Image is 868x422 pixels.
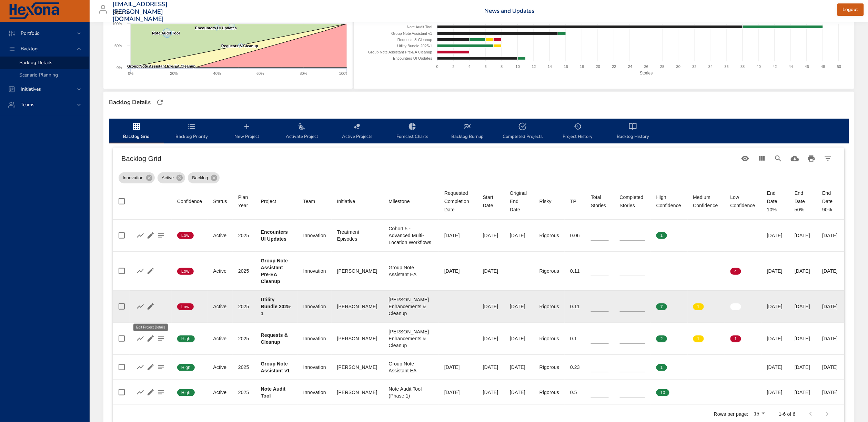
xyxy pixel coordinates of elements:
[596,64,600,69] text: 20
[238,193,250,210] div: Plan Year
[656,232,667,239] span: 1
[221,44,258,48] text: Requests & Cleanup
[177,232,194,239] span: Low
[580,64,584,69] text: 18
[483,303,499,310] div: [DATE]
[303,389,326,396] div: Innovation
[730,336,741,342] span: 1
[156,333,166,344] button: Project Notes
[15,86,47,92] span: Initiatives
[397,44,433,48] text: Utility Bundle 2025-1
[656,193,682,210] div: High Confidence
[119,172,155,183] div: Innovation
[389,197,410,205] div: Sort
[483,389,499,396] div: [DATE]
[516,64,520,69] text: 10
[757,64,761,69] text: 40
[693,390,704,396] span: 0
[730,304,741,310] span: 0
[15,30,45,37] span: Portfolio
[737,150,754,167] button: Standard Views
[213,71,221,76] text: 40%
[837,3,864,16] button: Logout
[795,364,811,371] div: [DATE]
[177,304,194,310] span: Low
[693,336,704,342] span: 1
[238,193,250,210] div: Sort
[693,268,704,274] span: 0
[499,122,546,141] span: Completed Projects
[444,122,491,141] span: Backlog Burnup
[303,268,326,274] div: Innovation
[510,232,528,239] div: [DATE]
[510,364,528,371] div: [DATE]
[468,64,471,69] text: 4
[779,411,796,418] p: 1-6 of 6
[570,232,580,239] div: 0.06
[339,71,349,76] text: 100%
[660,64,665,69] text: 28
[770,150,787,167] button: Search
[539,197,552,205] div: Risky
[510,189,528,214] div: Sort
[767,335,784,342] div: [DATE]
[837,64,841,69] text: 50
[730,390,741,396] span: 0
[822,189,839,214] div: End Date 90%
[539,197,559,205] span: Risky
[730,364,741,371] span: 0
[112,7,132,18] div: Kipu
[803,150,820,167] button: Print
[389,122,436,141] span: Forecast Charts
[155,97,165,108] button: Refresh Page
[539,335,559,342] div: Rigorous
[730,268,741,274] span: 4
[767,364,784,371] div: [DATE]
[822,232,839,239] div: [DATE]
[238,389,250,396] div: 2025
[113,148,845,170] div: Table Toolbar
[261,258,288,284] b: Group Note Assistant Pre-EA Cleanup
[8,2,60,20] img: Hexona
[656,268,667,274] span: 0
[714,411,748,418] p: Rows per page:
[730,193,756,210] div: Sort
[337,229,378,242] div: Treatment Episodes
[539,232,559,239] div: Rigorous
[389,328,433,349] div: [PERSON_NAME] Enhancements & Cleanup
[303,232,326,239] div: Innovation
[337,303,378,310] div: [PERSON_NAME]
[128,71,133,76] text: 0%
[795,268,811,274] div: [DATE]
[620,193,645,210] div: Completed Stories
[177,336,195,342] span: High
[238,232,250,239] div: 2025
[407,25,433,29] text: Note Audit Tool
[156,362,166,372] button: Project Notes
[337,389,378,396] div: [PERSON_NAME]
[300,71,307,76] text: 80%
[773,64,777,69] text: 42
[213,197,227,205] div: Status
[15,101,40,108] span: Teams
[485,64,487,69] text: 6
[177,364,195,371] span: High
[389,197,433,205] span: Milestone
[135,362,145,372] button: Show Burnup
[168,122,215,141] span: Backlog Priority
[392,31,433,36] text: Group Note Assistant v1
[656,364,667,371] span: 1
[693,193,719,210] div: Medium Confidence
[821,64,825,69] text: 48
[177,268,194,274] span: Low
[368,50,432,54] text: Group Note Assistant Pre-EA Cleanup
[213,232,227,239] div: Active
[261,197,292,205] span: Project
[334,122,381,141] span: Active Projects
[725,64,729,69] text: 36
[539,389,559,396] div: Rigorous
